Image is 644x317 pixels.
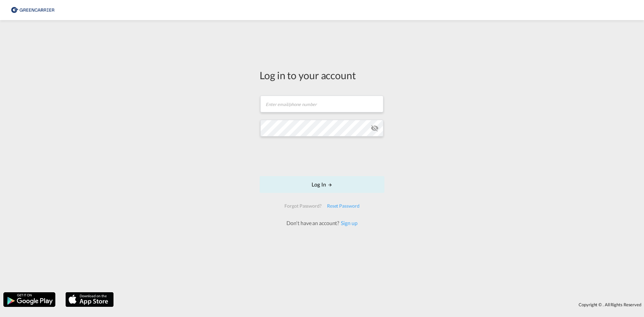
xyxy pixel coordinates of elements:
md-icon: icon-eye-off [371,124,379,132]
button: LOGIN [260,176,384,193]
div: Don't have an account? [279,219,365,227]
input: Enter email/phone number [260,96,383,112]
img: apple.png [65,292,114,308]
img: google.png [3,292,56,308]
div: Reset Password [324,200,362,212]
div: Copyright © . All Rights Reserved [117,299,644,310]
div: Log in to your account [260,68,384,82]
img: 8cf206808afe11efa76fcd1e3d746489.png [10,3,55,18]
div: Forgot Password? [282,200,324,212]
a: Sign up [339,220,357,226]
iframe: reCAPTCHA [271,143,373,169]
